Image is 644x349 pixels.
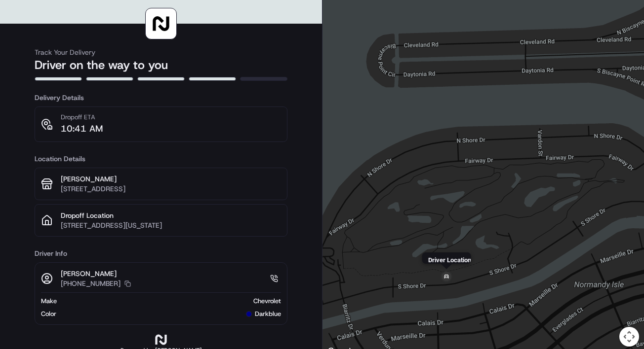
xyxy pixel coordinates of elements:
h2: Driver on the way to you [35,57,287,73]
span: darkblue [255,310,281,318]
p: [PERSON_NAME] [61,174,281,184]
h3: Track Your Delivery [35,47,287,57]
p: Dropoff ETA [61,113,103,122]
p: [STREET_ADDRESS][US_STATE] [61,220,281,230]
p: 10:41 AM [61,122,103,136]
span: Color [41,310,56,318]
span: Make [41,297,57,306]
p: [PERSON_NAME] [61,269,131,279]
span: Chevrolet [253,297,281,306]
p: Dropoff Location [61,210,281,220]
h3: Location Details [35,154,287,164]
p: [STREET_ADDRESS] [61,184,281,194]
p: Driver Location [428,256,471,264]
h3: Driver Info [35,248,287,258]
button: Map camera controls [619,327,639,347]
h3: Delivery Details [35,93,287,103]
p: [PHONE_NUMBER] [61,279,121,288]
